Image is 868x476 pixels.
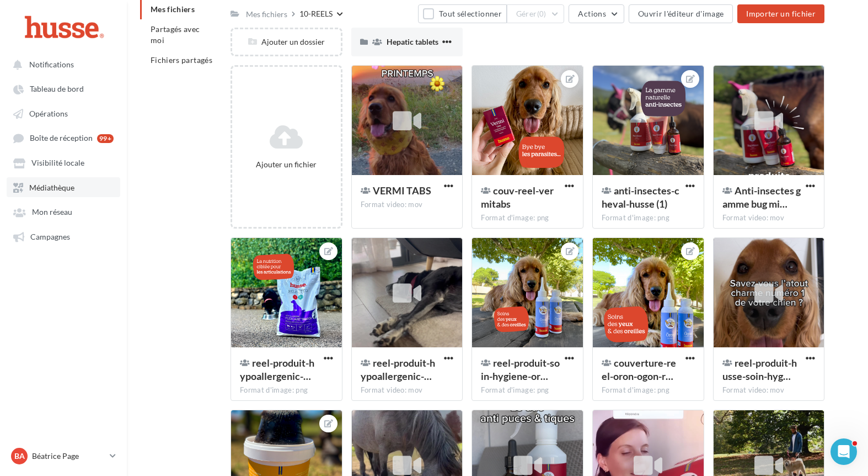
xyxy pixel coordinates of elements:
button: Importer un fichier [737,4,824,23]
span: (0) [537,9,546,18]
span: Importer un fichier [746,9,816,18]
button: Notifications [7,54,116,74]
div: Ajouter un dossier [232,36,341,47]
button: Ouvrir l'éditeur d'image [629,4,733,23]
span: Actions [578,9,606,18]
iframe: Intercom live chat [831,438,857,465]
a: Opérations [7,103,120,123]
a: Boîte de réception 99+ [7,128,120,148]
span: Fichiers partagés [151,55,212,65]
span: couv-reel-vermitabs [481,184,554,210]
span: Ba [14,451,25,462]
button: Tout sélectionner [418,4,506,23]
div: Format d'image: png [240,385,333,395]
a: Campagnes [7,226,120,246]
span: reel-produit-hypoallergenic-flexcare-senior-chien [361,357,435,382]
div: Ajouter un fichier [237,159,336,170]
span: Médiathèque [29,183,74,192]
div: Format video: mov [361,200,454,210]
div: Mes fichiers [246,9,287,20]
span: Mon réseau [32,208,72,217]
span: Visibilité locale [31,158,84,168]
span: Campagnes [30,232,70,241]
span: VERMI TABS [373,184,431,197]
button: Actions [569,4,624,23]
a: Médiathèque [7,177,120,197]
span: Tableau de bord [30,84,84,94]
div: Format d'image: png [602,385,695,395]
div: Format video: mov [361,385,454,395]
div: Format video: mov [722,213,816,223]
a: Ba Béatrice Page [9,446,118,467]
button: Gérer(0) [507,4,565,23]
div: 10-REELS [299,8,333,19]
span: Partagés avec moi [151,24,200,45]
span: Opérations [29,109,68,118]
span: reel-produit-soin-hygiene-oron-ogon-chien [481,357,560,382]
span: Hepatic tablets [387,37,438,46]
a: Mon réseau [7,202,120,221]
div: Format video: mov [722,385,816,395]
p: Béatrice Page [32,451,105,462]
div: Format d'image: png [602,213,695,223]
span: Mes fichiers [151,4,195,14]
span: Notifications [29,60,74,69]
span: reel-produit-husse-soin-hygiene-oron-ogon-chien [722,357,797,382]
a: Tableau de bord [7,78,120,98]
div: Format d'image: png [481,213,574,223]
span: couverture-reel-oron-ogon-roméo [602,357,676,382]
span: reel-produit-hypoallergenic-flexcare-senior-husse [240,357,314,382]
span: anti-insectes-cheval-husse (1) [602,184,679,210]
div: Format d'image: png [481,385,574,395]
a: Visibilité locale [7,152,120,172]
span: Boîte de réception [30,134,93,143]
div: 99+ [97,134,114,143]
span: Anti-insectes gamme bug minus_untraitdecheval [722,184,801,210]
